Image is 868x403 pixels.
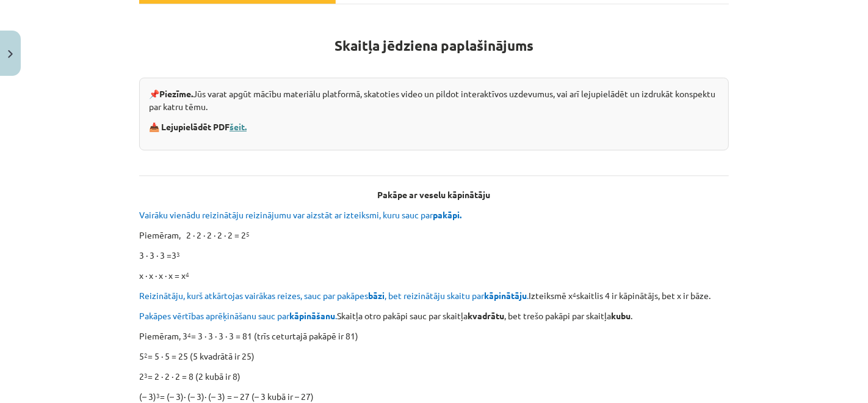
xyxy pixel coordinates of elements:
sup: 3 [176,250,180,259]
sup: 2 [144,350,148,360]
b: Pakāpe ar veselu kāpinātāju [378,189,491,200]
p: Izteiksmē x skaitlis 4 ir kāpinātājs, bet x ir bāze. [139,289,729,302]
span: Vairāku vienādu reizinātāju reizinājumu var aizstāt ar izteiksmi, kuru sauc par [139,209,463,220]
sup: 3 [156,391,160,400]
strong: Piezīme. [159,88,193,99]
b: kāpināšanu [289,310,335,321]
b: pakāpi. [433,209,461,220]
sup: 3 [144,371,148,380]
b: kāpinātāju [484,290,527,301]
a: šeit. [230,121,247,132]
p: 2 = 2 ∙ 2 ∙ 2 = 8 (2 kubā ir 8) [139,370,729,383]
sup: 4 [573,290,576,299]
p: 📌 Jūs varat apgūt mācību materiālu platformā, skatoties video un pildot interaktīvos uzdevumus, v... [149,87,719,113]
b: bāzi [368,290,385,301]
p: (– 3) = (– 3)∙ (– 3)∙ (– 3) = – 27 (– 3 kubā ir – 27) [139,390,729,403]
b: kubu [611,310,631,321]
p: Skaitļa otro pakāpi sauc par skaitļa , bet trešo pakāpi par skaitļa . [139,309,729,322]
sup: 5 [246,229,250,238]
b: kvadrātu [468,310,504,321]
strong: 📥 Lejupielādēt PDF [149,121,248,132]
span: Reizinātāju, kurš atkārtojas vairākas reizes, sauc par pakāpes , bet reizinātāju skaitu par . [139,290,529,301]
sup: 4 [186,270,189,279]
p: 3 ∙ 3 ∙ 3 =3 [139,249,729,262]
sup: 4 [187,330,191,339]
img: icon-close-lesson-0947bae3869378f0d4975bcd49f059093ad1ed9edebbc8119c70593378902aed.svg [8,50,13,58]
p: Piemēram, 2 ∙ 2 ∙ 2 ∙ 2 ∙ 2 = 2 [139,229,729,242]
p: 5 = 5 ∙ 5 = 25 (5 kvadrātā ir 25) [139,350,729,363]
p: x ∙ x ∙ x ∙ x = x [139,269,729,282]
strong: Skaitļa jēdziena paplašinājums [335,37,533,54]
p: Piemēram, 3 = 3 ∙ 3 ∙ 3 ∙ 3 = 81 (trīs ceturtajā pakāpē ir 81) [139,330,729,342]
span: Pakāpes vērtības aprēķināšanu sauc par . [139,310,337,321]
